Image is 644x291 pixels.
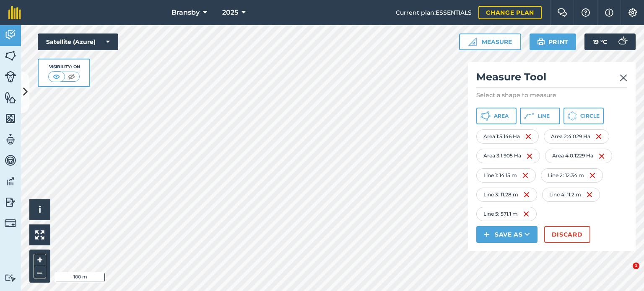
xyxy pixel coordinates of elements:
[494,113,509,119] span: Area
[66,72,77,81] img: svg+xml;base64,PHN2ZyB4bWxucz0iaHR0cDovL3d3dy53My5vcmcvMjAwMC9zdmciIHdpZHRoPSI1MCIgaGVpZ2h0PSI0MC...
[542,188,600,202] div: Line 4 : 11.2 m
[39,204,41,215] span: i
[523,190,530,200] img: svg+xml;base64,PHN2ZyB4bWxucz0iaHR0cDovL3d3dy53My5vcmcvMjAwMC9zdmciIHdpZHRoPSIxNiIgaGVpZ2h0PSIyNC...
[586,190,593,200] img: svg+xml;base64,PHN2ZyB4bWxucz0iaHR0cDovL3d3dy53My5vcmcvMjAwMC9zdmciIHdpZHRoPSIxNiIgaGVpZ2h0PSIyNC...
[222,8,238,18] span: 2025
[5,112,16,125] img: svg+xml;base64,PHN2ZyB4bWxucz0iaHR0cDovL3d3dy53My5vcmcvMjAwMC9zdmciIHdpZHRoPSI1NiIgaGVpZ2h0PSI2MC...
[5,196,16,209] img: svg+xml;base64,PD94bWwgdmVyc2lvbj0iMS4wIiBlbmNvZGluZz0idXRmLTgiPz4KPCEtLSBHZW5lcmF0b3I6IEFkb2JlIE...
[545,149,612,163] div: Area 4 : 0.1229 Ha
[476,70,627,88] h2: Measure Tool
[605,8,613,18] img: svg+xml;base64,PHN2ZyB4bWxucz0iaHR0cDovL3d3dy53My5vcmcvMjAwMC9zdmciIHdpZHRoPSIxNyIgaGVpZ2h0PSIxNy...
[526,151,533,161] img: svg+xml;base64,PHN2ZyB4bWxucz0iaHR0cDovL3d3dy53My5vcmcvMjAwMC9zdmciIHdpZHRoPSIxNiIgaGVpZ2h0PSIyNC...
[8,6,21,19] img: fieldmargin Logo
[614,33,631,50] img: svg+xml;base64,PD94bWwgdmVyc2lvbj0iMS4wIiBlbmNvZGluZz0idXRmLTgiPz4KPCEtLSBHZW5lcmF0b3I6IEFkb2JlIE...
[628,8,638,17] img: A cog icon
[541,168,603,183] div: Line 2 : 12.34 m
[476,108,517,124] button: Area
[520,108,560,124] button: Line
[615,263,636,283] iframe: Intercom live chat
[34,266,46,278] button: –
[530,33,576,50] button: Print
[620,73,627,83] img: svg+xml;base64,PHN2ZyB4bWxucz0iaHR0cDovL3d3dy53My5vcmcvMjAwMC9zdmciIHdpZHRoPSIyMiIgaGVpZ2h0PSIzMC...
[35,230,44,239] img: Four arrows, one pointing top left, one top right, one bottom right and the last bottom left
[484,229,490,239] img: svg+xml;base64,PHN2ZyB4bWxucz0iaHR0cDovL3d3dy53My5vcmcvMjAwMC9zdmciIHdpZHRoPSIxNCIgaGVpZ2h0PSIyNC...
[523,209,530,219] img: svg+xml;base64,PHN2ZyB4bWxucz0iaHR0cDovL3d3dy53My5vcmcvMjAwMC9zdmciIHdpZHRoPSIxNiIgaGVpZ2h0PSIyNC...
[580,113,600,119] span: Circle
[34,254,46,266] button: +
[29,199,50,220] button: i
[537,37,545,47] img: svg+xml;base64,PHN2ZyB4bWxucz0iaHR0cDovL3d3dy53My5vcmcvMjAwMC9zdmciIHdpZHRoPSIxOSIgaGVpZ2h0PSIyNC...
[598,151,605,161] img: svg+xml;base64,PHN2ZyB4bWxucz0iaHR0cDovL3d3dy53My5vcmcvMjAwMC9zdmciIHdpZHRoPSIxNiIgaGVpZ2h0PSIyNC...
[478,6,542,19] a: Change plan
[5,274,16,282] img: svg+xml;base64,PD94bWwgdmVyc2lvbj0iMS4wIiBlbmNvZGluZz0idXRmLTgiPz4KPCEtLSBHZW5lcmF0b3I6IEFkb2JlIE...
[5,71,16,82] img: svg+xml;base64,PD94bWwgdmVyc2lvbj0iMS4wIiBlbmNvZGluZz0idXRmLTgiPz4KPCEtLSBHZW5lcmF0b3I6IEFkb2JlIE...
[633,263,639,269] span: 1
[5,154,16,167] img: svg+xml;base64,PD94bWwgdmVyc2lvbj0iMS4wIiBlbmNvZGluZz0idXRmLTgiPz4KPCEtLSBHZW5lcmF0b3I6IEFkb2JlIE...
[171,8,200,18] span: Bransby
[544,129,609,144] div: Area 2 : 4.029 Ha
[593,33,607,50] span: 19 ° C
[476,188,537,202] div: Line 3 : 11.28 m
[5,91,16,104] img: svg+xml;base64,PHN2ZyB4bWxucz0iaHR0cDovL3d3dy53My5vcmcvMjAwMC9zdmciIHdpZHRoPSI1NiIgaGVpZ2h0PSI2MC...
[5,49,16,62] img: svg+xml;base64,PHN2ZyB4bWxucz0iaHR0cDovL3d3dy53My5vcmcvMjAwMC9zdmciIHdpZHRoPSI1NiIgaGVpZ2h0PSI2MC...
[476,207,537,221] div: Line 5 : 571.1 m
[51,72,62,81] img: svg+xml;base64,PHN2ZyB4bWxucz0iaHR0cDovL3d3dy53My5vcmcvMjAwMC9zdmciIHdpZHRoPSI1MCIgaGVpZ2h0PSI0MC...
[595,131,602,142] img: svg+xml;base64,PHN2ZyB4bWxucz0iaHR0cDovL3d3dy53My5vcmcvMjAwMC9zdmciIHdpZHRoPSIxNiIgaGVpZ2h0PSIyNC...
[48,64,80,70] div: Visibility: On
[5,217,16,229] img: svg+xml;base64,PD94bWwgdmVyc2lvbj0iMS4wIiBlbmNvZGluZz0idXRmLTgiPz4KPCEtLSBHZW5lcmF0b3I6IEFkb2JlIE...
[476,149,540,163] div: Area 3 : 1.905 Ha
[476,226,538,243] button: Save as
[525,131,532,142] img: svg+xml;base64,PHN2ZyB4bWxucz0iaHR0cDovL3d3dy53My5vcmcvMjAwMC9zdmciIHdpZHRoPSIxNiIgaGVpZ2h0PSIyNC...
[5,133,16,146] img: svg+xml;base64,PD94bWwgdmVyc2lvbj0iMS4wIiBlbmNvZGluZz0idXRmLTgiPz4KPCEtLSBHZW5lcmF0b3I6IEFkb2JlIE...
[396,8,472,17] span: Current plan : ESSENTIALS
[5,28,16,41] img: svg+xml;base64,PD94bWwgdmVyc2lvbj0iMS4wIiBlbmNvZGluZz0idXRmLTgiPz4KPCEtLSBHZW5lcmF0b3I6IEFkb2JlIE...
[522,170,529,180] img: svg+xml;base64,PHN2ZyB4bWxucz0iaHR0cDovL3d3dy53My5vcmcvMjAwMC9zdmciIHdpZHRoPSIxNiIgaGVpZ2h0PSIyNC...
[544,226,590,243] button: Discard
[581,8,591,17] img: A question mark icon
[538,113,550,119] span: Line
[468,38,477,46] img: Ruler icon
[476,91,627,99] p: Select a shape to measure
[563,108,604,124] button: Circle
[459,33,521,50] button: Measure
[589,170,596,180] img: svg+xml;base64,PHN2ZyB4bWxucz0iaHR0cDovL3d3dy53My5vcmcvMjAwMC9zdmciIHdpZHRoPSIxNiIgaGVpZ2h0PSIyNC...
[557,8,567,17] img: Two speech bubbles overlapping with the left bubble in the forefront
[584,33,636,50] button: 19 °C
[476,129,539,144] div: Area 1 : 5.146 Ha
[38,33,118,50] button: Satellite (Azure)
[5,175,16,188] img: svg+xml;base64,PD94bWwgdmVyc2lvbj0iMS4wIiBlbmNvZGluZz0idXRmLTgiPz4KPCEtLSBHZW5lcmF0b3I6IEFkb2JlIE...
[476,168,536,183] div: Line 1 : 14.15 m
